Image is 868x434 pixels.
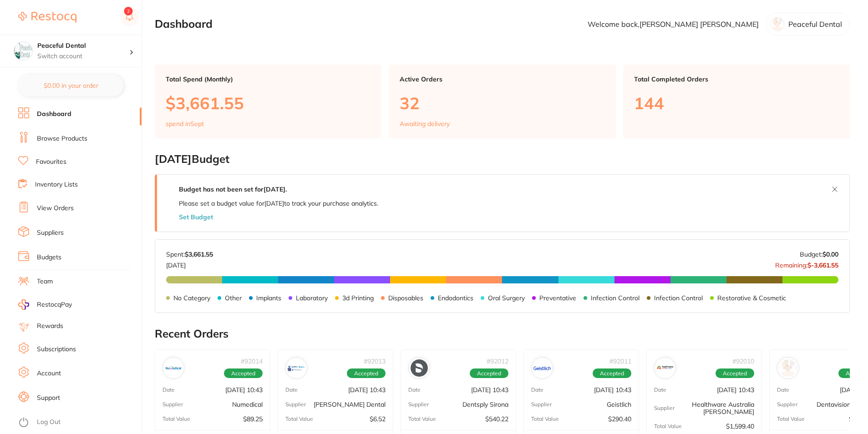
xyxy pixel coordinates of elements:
[777,401,797,408] p: Supplier
[593,368,631,378] span: Accepted
[162,387,175,393] p: Date
[408,387,421,393] p: Date
[37,41,129,50] h4: Peaceful Dental
[462,401,508,408] p: Dentsply Sirona
[777,416,805,422] p: Total Value
[675,401,754,415] p: Healthware Australia [PERSON_NAME]
[37,228,64,237] a: Suppliers
[173,294,210,302] p: No Category
[400,94,604,112] p: 32
[37,418,61,427] a: Log Out
[14,42,32,60] img: Peaceful Dental
[654,405,675,411] p: Supplier
[18,299,72,310] a: RestocqPay
[37,277,53,286] a: Team
[179,185,287,193] strong: Budget has not been set for [DATE] .
[488,294,525,302] p: Oral Surgery
[732,358,754,365] p: # 92010
[243,415,263,423] p: $89.25
[400,76,604,83] p: Active Orders
[623,65,850,138] a: Total Completed Orders144
[370,415,386,423] p: $6.52
[788,20,842,28] p: Peaceful Dental
[654,294,703,302] p: Infection Control
[165,359,182,377] img: Numedical
[822,250,838,258] strong: $0.00
[166,76,371,83] p: Total Spend (Monthly)
[654,387,666,393] p: Date
[717,386,754,394] p: [DATE] 10:43
[162,401,183,408] p: Supplier
[37,253,61,262] a: Budgets
[179,200,378,207] p: Please set a budget value for [DATE] to track your purchase analytics.
[155,18,213,30] h2: Dashboard
[656,359,674,377] img: Healthware Australia Ridley
[225,294,242,302] p: Other
[285,401,306,408] p: Supplier
[342,294,374,302] p: 3d Printing
[726,423,754,430] p: $1,599.40
[285,387,298,393] p: Date
[35,180,78,189] a: Inventory Lists
[155,153,850,166] h2: [DATE] Budget
[777,387,789,393] p: Date
[438,294,473,302] p: Endodontics
[18,12,76,23] img: Restocq Logo
[37,369,61,378] a: Account
[607,401,631,408] p: Geistlich
[364,358,386,365] p: # 92013
[166,258,213,269] p: [DATE]
[775,258,838,269] p: Remaining:
[531,416,559,422] p: Total Value
[531,401,552,408] p: Supplier
[179,213,213,221] button: Set Budget
[37,204,74,213] a: View Orders
[37,134,87,143] a: Browse Products
[36,157,66,167] a: Favourites
[388,294,423,302] p: Disposables
[224,368,263,378] span: Accepted
[155,328,850,340] h2: Recent Orders
[634,94,839,112] p: 144
[166,94,371,112] p: $3,661.55
[800,251,838,258] p: Budget:
[470,368,508,378] span: Accepted
[166,251,213,258] p: Spent:
[232,401,263,408] p: Numedical
[654,423,682,429] p: Total Value
[487,358,508,365] p: # 92012
[162,416,190,422] p: Total Value
[166,120,204,127] p: spend in Sept
[37,300,72,309] span: RestocqPay
[314,401,386,408] p: [PERSON_NAME] Dental
[591,294,640,302] p: Infection Control
[18,7,76,28] a: Restocq Logo
[471,386,508,394] p: [DATE] 10:43
[18,415,139,430] button: Log Out
[717,294,786,302] p: Restorative & Cosmetic
[485,415,508,423] p: $540.22
[37,394,60,403] a: Support
[400,120,450,127] p: Awaiting delivery
[185,250,213,258] strong: $3,661.55
[408,416,436,422] p: Total Value
[225,386,263,394] p: [DATE] 10:43
[37,110,71,119] a: Dashboard
[37,322,63,331] a: Rewards
[807,261,838,269] strong: $-3,661.55
[609,358,631,365] p: # 92011
[348,386,386,394] p: [DATE] 10:43
[155,65,381,138] a: Total Spend (Monthly)$3,661.55spend inSept
[588,20,759,28] p: Welcome back, [PERSON_NAME] [PERSON_NAME]
[389,65,615,138] a: Active Orders32Awaiting delivery
[18,75,123,96] button: $0.00 in your order
[531,387,543,393] p: Date
[37,345,76,354] a: Subscriptions
[18,299,29,310] img: RestocqPay
[347,368,386,378] span: Accepted
[411,359,428,377] img: Dentsply Sirona
[539,294,576,302] p: Preventative
[608,415,631,423] p: $290.40
[285,416,313,422] p: Total Value
[408,401,429,408] p: Supplier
